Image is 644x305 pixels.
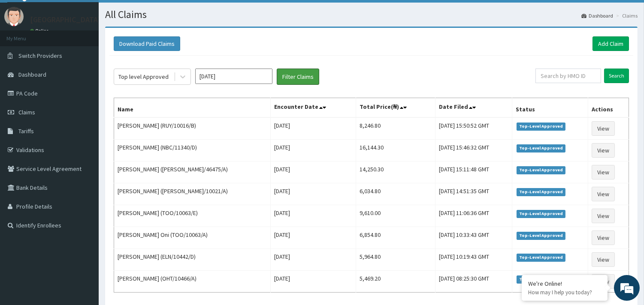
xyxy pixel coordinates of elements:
[18,71,46,78] span: Dashboard
[114,205,271,227] td: [PERSON_NAME] (TOO/10063/E)
[435,183,512,205] td: [DATE] 14:51:35 GMT
[114,117,271,140] td: [PERSON_NAME] (RUY/10016/B)
[592,165,615,179] a: View
[356,117,435,140] td: 8,246.80
[16,43,35,64] img: d_794563401_company_1708531726252_794563401
[270,140,356,161] td: [DATE]
[435,205,512,227] td: [DATE] 11:06:36 GMT
[270,183,356,205] td: [DATE]
[356,161,435,183] td: 14,250.30
[517,210,566,218] span: Top-Level Approved
[592,187,615,201] a: View
[114,271,271,293] td: [PERSON_NAME] (OHT/10466/A)
[30,16,101,24] p: [GEOGRAPHIC_DATA]
[270,161,356,183] td: [DATE]
[592,143,615,158] a: View
[528,289,601,296] p: How may I help you today?
[517,123,566,130] span: Top-Level Approved
[270,249,356,271] td: [DATE]
[356,271,435,293] td: 5,469.20
[593,36,629,51] a: Add Claim
[517,188,566,196] span: Top-Level Approved
[517,166,566,174] span: Top-Level Approved
[435,98,512,118] th: Date Filed
[114,36,180,51] button: Download Paid Claims
[18,127,34,135] span: Tariffs
[512,98,588,118] th: Status
[614,12,638,19] li: Claims
[270,98,356,118] th: Encounter Date
[356,183,435,205] td: 6,034.80
[356,140,435,161] td: 16,144.30
[535,69,601,83] input: Search by HMO ID
[588,98,629,118] th: Actions
[356,227,435,249] td: 6,854.80
[435,227,512,249] td: [DATE] 10:33:43 GMT
[114,183,271,205] td: [PERSON_NAME] ([PERSON_NAME]/10021/A)
[114,227,271,249] td: [PERSON_NAME] Oni (TOO/10063/A)
[270,271,356,293] td: [DATE]
[592,121,615,136] a: View
[105,9,638,20] h1: All Claims
[30,28,51,34] a: Online
[517,254,566,261] span: Top-Level Approved
[141,4,161,25] div: Minimize live chat window
[270,117,356,140] td: [DATE]
[277,69,319,85] button: Filter Claims
[528,280,601,287] div: We're Online!
[45,48,144,59] div: Chat with us now
[114,98,271,118] th: Name
[592,274,615,289] a: View
[195,69,272,84] input: Select Month and Year
[517,144,566,152] span: Top-Level Approved
[18,108,35,116] span: Claims
[356,249,435,271] td: 5,964.80
[114,249,271,271] td: [PERSON_NAME] (ELN/10442/D)
[435,249,512,271] td: [DATE] 10:19:43 GMT
[435,117,512,140] td: [DATE] 15:50:52 GMT
[356,98,435,118] th: Total Price(₦)
[581,12,613,19] a: Dashboard
[592,209,615,223] a: View
[435,161,512,183] td: [DATE] 15:11:48 GMT
[118,72,169,81] div: Top level Approved
[50,96,118,182] span: We're online!
[4,7,24,26] img: User Image
[114,161,271,183] td: [PERSON_NAME] ([PERSON_NAME]/46475/A)
[270,205,356,227] td: [DATE]
[356,205,435,227] td: 9,610.00
[517,232,566,239] span: Top-Level Approved
[114,140,271,161] td: [PERSON_NAME] (NBC/11340/D)
[517,275,566,283] span: Top-Level Approved
[270,227,356,249] td: [DATE]
[435,271,512,293] td: [DATE] 08:25:30 GMT
[604,69,629,83] input: Search
[592,230,615,245] a: View
[4,209,163,239] textarea: Type your message and hit 'Enter'
[18,52,62,60] span: Switch Providers
[435,140,512,161] td: [DATE] 15:46:32 GMT
[592,252,615,267] a: View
